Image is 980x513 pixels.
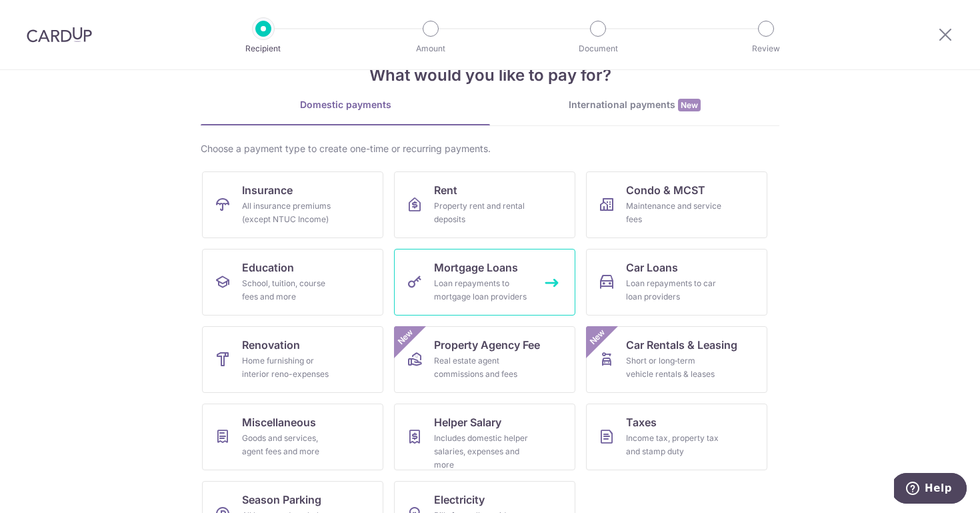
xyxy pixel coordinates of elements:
div: Short or long‑term vehicle rentals & leases [626,354,722,381]
div: International payments [490,98,779,112]
span: Help [31,9,58,21]
span: Car Loans [626,260,678,276]
a: RenovationHome furnishing or interior reno-expenses [202,326,383,393]
p: Recipient [214,42,313,55]
img: CardUp [27,27,92,43]
span: Property Agency Fee [434,337,540,353]
a: MiscellaneousGoods and services, agent fees and more [202,404,383,470]
p: Document [549,42,647,55]
span: New [678,99,701,111]
a: Car Rentals & LeasingShort or long‑term vehicle rentals & leasesNew [586,326,767,393]
span: Mortgage Loans [434,260,518,276]
a: RentProperty rent and rental deposits [394,171,575,238]
span: New [587,326,609,348]
h4: What would you like to pay for? [201,63,779,87]
span: Car Rentals & Leasing [626,337,737,353]
div: Domestic payments [201,98,490,111]
a: Mortgage LoansLoan repayments to mortgage loan providers [394,249,575,316]
p: Amount [381,42,480,55]
div: School, tuition, course fees and more [242,277,338,304]
span: Rent [434,182,457,198]
div: Real estate agent commissions and fees [434,354,530,381]
div: Loan repayments to mortgage loan providers [434,277,530,304]
span: Electricity [434,492,485,508]
span: Insurance [242,182,293,198]
a: InsuranceAll insurance premiums (except NTUC Income) [202,171,383,238]
a: Property Agency FeeReal estate agent commissions and feesNew [394,326,575,393]
iframe: Opens a widget where you can find more information [894,473,967,506]
a: TaxesIncome tax, property tax and stamp duty [586,404,767,470]
a: Helper SalaryIncludes domestic helper salaries, expenses and more [394,404,575,470]
div: Home furnishing or interior reno-expenses [242,354,338,381]
span: Helper Salary [434,414,501,430]
span: Education [242,260,294,276]
a: Car LoansLoan repayments to car loan providers [586,249,767,316]
span: Season Parking [242,492,321,508]
span: Miscellaneous [242,414,316,430]
div: All insurance premiums (except NTUC Income) [242,199,338,226]
span: Taxes [626,414,657,430]
span: Renovation [242,337,300,353]
div: Includes domestic helper salaries, expenses and more [434,432,530,472]
a: Condo & MCSTMaintenance and service fees [586,171,767,238]
div: Loan repayments to car loan providers [626,277,722,304]
span: Condo & MCST [626,182,705,198]
div: Choose a payment type to create one-time or recurring payments. [201,142,779,155]
span: New [395,326,417,348]
a: EducationSchool, tuition, course fees and more [202,249,383,316]
div: Maintenance and service fees [626,199,722,226]
div: Property rent and rental deposits [434,199,530,226]
div: Income tax, property tax and stamp duty [626,432,722,458]
p: Review [717,42,815,55]
div: Goods and services, agent fees and more [242,432,338,458]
